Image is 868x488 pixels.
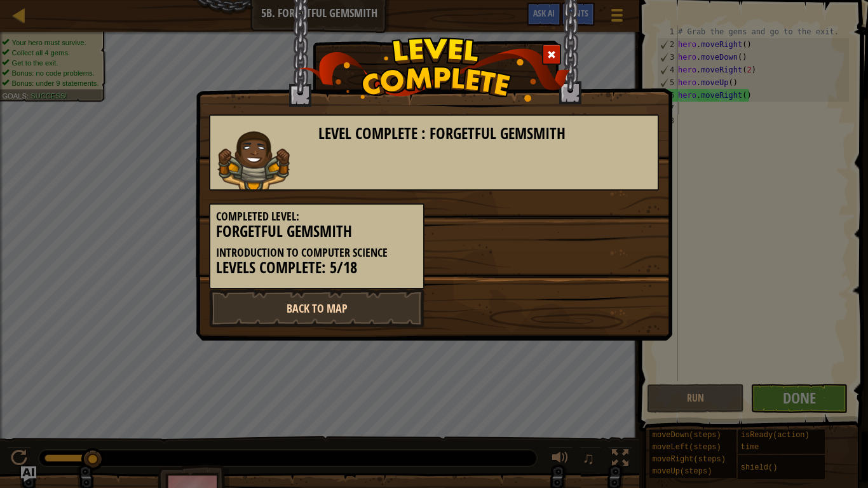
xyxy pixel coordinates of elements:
[216,247,417,259] h5: Introduction to Computer Science
[216,210,417,223] h5: Completed Level:
[318,125,652,142] h3: Level Complete : Forgetful Gemsmith
[209,289,424,327] a: Back to Map
[216,223,417,240] h3: Forgetful Gemsmith
[216,259,417,276] h3: Levels Complete: 5/18
[217,131,290,189] img: raider.png
[298,37,571,102] img: level_complete.png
